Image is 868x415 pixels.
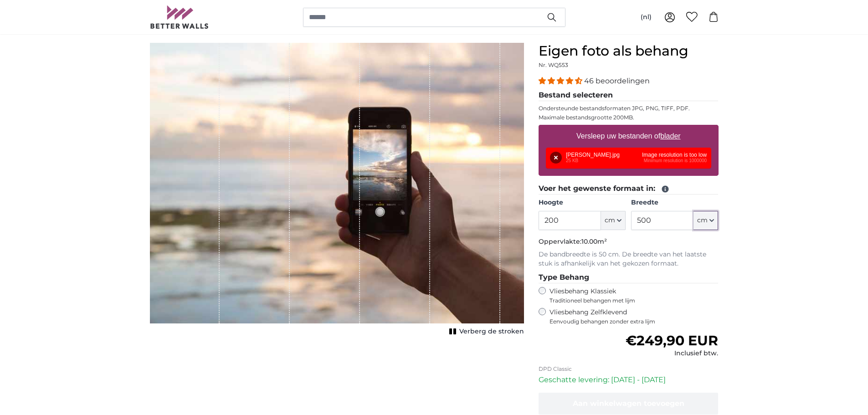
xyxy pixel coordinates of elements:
[539,183,719,195] legend: Voer het gewenste formaat in:
[550,308,719,325] label: Vliesbehang Zelfklevend
[539,114,719,121] p: Maximale bestandsgrootte 200MB.
[539,365,719,373] p: DPD Classic
[550,297,702,304] span: Traditioneel behangen met lijm
[697,216,708,225] span: cm
[581,237,607,246] span: 10.00m²
[693,211,718,230] button: cm
[539,237,719,246] p: Oppervlakte:
[447,325,524,338] button: Verberg de stroken
[605,216,615,225] span: cm
[539,77,584,85] span: 4.37 stars
[573,127,684,145] label: Versleep uw bestanden of
[660,132,680,140] u: blader
[539,272,719,283] legend: Type Behang
[539,374,719,385] p: Geschatte levering: [DATE] - [DATE]
[539,198,626,207] label: Hoogte
[631,198,718,207] label: Breedte
[550,287,702,304] label: Vliesbehang Klassiek
[459,327,524,336] span: Verberg de stroken
[539,43,719,59] h1: Eigen foto als behang
[626,349,718,358] div: Inclusief btw.
[626,332,718,349] span: €249,90 EUR
[633,9,659,26] button: (nl)
[150,5,209,29] img: Betterwalls
[539,61,568,68] span: Nr. WQ553
[584,77,650,85] span: 46 beoordelingen
[601,211,626,230] button: cm
[539,250,719,268] p: De bandbreedte is 50 cm. De breedte van het laatste stuk is afhankelijk van het gekozen formaat.
[539,393,719,415] button: Aan winkelwagen toevoegen
[550,318,719,325] span: Eenvoudig behangen zonder extra lijm
[573,399,684,408] span: Aan winkelwagen toevoegen
[150,43,524,338] div: 1 of 1
[539,105,719,112] p: Ondersteunde bestandsformaten JPG, PNG, TIFF, PDF.
[539,90,719,101] legend: Bestand selecteren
